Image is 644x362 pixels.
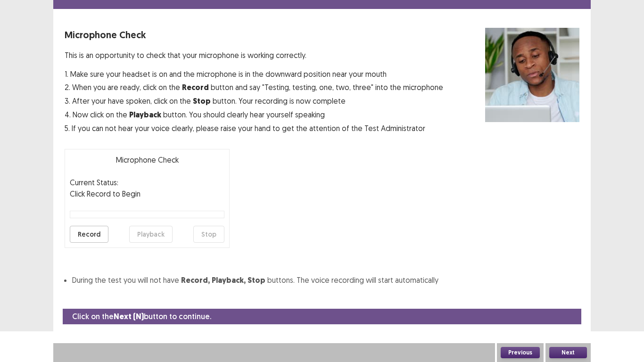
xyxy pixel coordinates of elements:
[501,347,540,358] button: Previous
[129,226,173,243] button: Playback
[65,109,443,121] p: 4. Now click on the button. You should clearly hear yourself speaking
[193,96,211,106] strong: Stop
[485,28,579,122] img: microphone check
[129,110,161,120] strong: Playback
[70,188,224,199] p: Click Record to Begin
[70,226,108,243] button: Record
[65,49,443,61] p: This is an opportunity to check that your microphone is working correctly.
[65,82,443,93] p: 2. When you are ready, click on the button and say "Testing, testing, one, two, three" into the m...
[212,275,246,285] strong: Playback,
[65,123,443,134] p: 5. If you can not hear your voice clearly, please raise your hand to get the attention of the Tes...
[72,311,211,322] p: Click on the button to continue.
[72,274,579,286] li: During the test you will not have buttons. The voice recording will start automatically
[65,68,443,80] p: 1. Make sure your headset is on and the microphone is in the downward position near your mouth
[193,226,224,243] button: Stop
[248,275,265,285] strong: Stop
[182,82,209,92] strong: Record
[114,312,144,321] strong: Next (N)
[65,95,443,107] p: 3. After your have spoken, click on the button. Your recording is now complete
[65,28,443,42] p: Microphone Check
[181,275,210,285] strong: Record,
[549,347,587,358] button: Next
[70,154,224,165] p: Microphone Check
[70,177,118,188] p: Current Status:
